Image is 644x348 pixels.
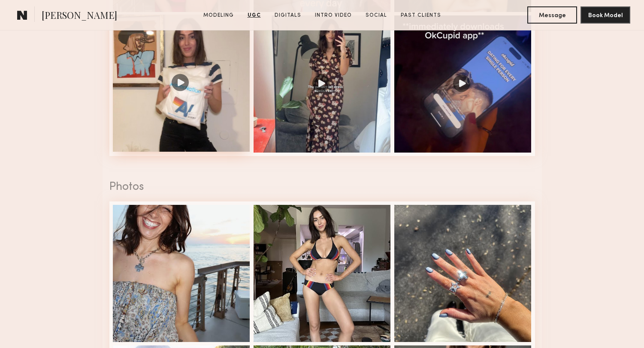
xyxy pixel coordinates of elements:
a: UGC [244,12,264,19]
span: [PERSON_NAME] [42,9,117,24]
button: Book Model [581,6,630,24]
button: Message [527,6,577,24]
a: Book Model [581,11,630,18]
a: Social [362,12,390,19]
a: Digitals [271,12,305,19]
a: Past Clients [397,12,444,19]
div: Photos [109,182,535,193]
a: Modeling [200,12,237,19]
a: Intro Video [311,12,355,19]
